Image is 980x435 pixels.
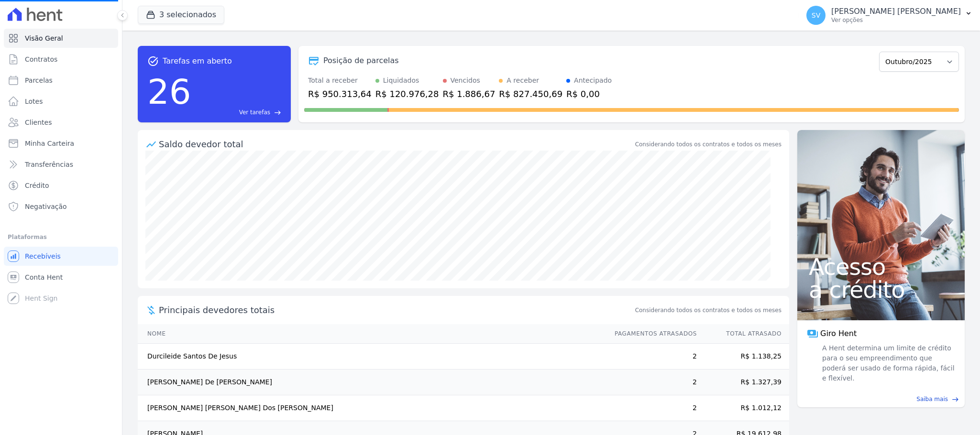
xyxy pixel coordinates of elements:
[507,76,539,86] div: A receber
[25,251,61,261] span: Recebíveis
[4,92,118,111] a: Lotes
[239,108,270,117] span: Ver tarefas
[697,344,789,370] td: R$ 1.138,25
[375,87,439,100] div: R$ 120.976,28
[8,231,114,243] div: Plataformas
[831,16,961,24] p: Ver opções
[820,343,955,383] span: A Hent determina um limite de crédito para o seu empreendimento que poderá ser usado de forma ráp...
[812,12,820,19] span: SV
[138,6,224,24] button: 3 selecionados
[159,304,633,316] span: Principais devedores totais
[159,138,633,151] div: Saldo devedor total
[138,344,606,370] td: Durcileide Santos De Jesus
[25,76,53,85] span: Parcelas
[4,247,118,266] a: Recebíveis
[4,176,118,195] a: Crédito
[697,324,789,344] th: Total Atrasado
[4,29,118,48] a: Visão Geral
[147,55,159,67] span: task_alt
[606,344,697,370] td: 2
[4,113,118,132] a: Clientes
[25,97,43,106] span: Lotes
[147,67,191,117] div: 26
[274,109,281,116] span: east
[4,134,118,153] a: Minha Carteira
[25,160,73,169] span: Transferências
[799,2,980,29] button: SV [PERSON_NAME] [PERSON_NAME] Ver opções
[831,7,961,16] p: [PERSON_NAME] [PERSON_NAME]
[195,108,281,117] a: Ver tarefas east
[383,76,419,86] div: Liquidados
[25,118,52,127] span: Clientes
[138,324,606,344] th: Nome
[4,197,118,216] a: Negativação
[4,268,118,287] a: Conta Hent
[25,33,63,43] span: Visão Geral
[25,202,67,211] span: Negativação
[574,76,612,86] div: Antecipado
[138,370,606,395] td: [PERSON_NAME] De [PERSON_NAME]
[4,155,118,174] a: Transferências
[163,55,232,67] span: Tarefas em aberto
[952,396,959,403] span: east
[4,50,118,69] a: Contratos
[635,140,782,149] div: Considerando todos os contratos e todos os meses
[820,328,857,339] span: Giro Hent
[443,87,496,100] div: R$ 1.886,67
[635,306,782,315] span: Considerando todos os contratos e todos os meses
[499,87,562,100] div: R$ 827.450,69
[916,395,948,403] span: Saiba mais
[606,395,697,421] td: 2
[809,255,953,278] span: Acesso
[566,87,612,100] div: R$ 0,00
[803,395,959,403] a: Saiba mais east
[451,76,480,86] div: Vencidos
[308,76,372,86] div: Total a receber
[25,139,74,148] span: Minha Carteira
[697,370,789,395] td: R$ 1.327,39
[606,370,697,395] td: 2
[4,71,118,90] a: Parcelas
[308,87,372,100] div: R$ 950.313,64
[25,181,49,190] span: Crédito
[323,55,399,66] div: Posição de parcelas
[809,278,953,301] span: a crédito
[25,54,57,64] span: Contratos
[606,324,697,344] th: Pagamentos Atrasados
[25,272,63,282] span: Conta Hent
[697,395,789,421] td: R$ 1.012,12
[138,395,606,421] td: [PERSON_NAME] [PERSON_NAME] Dos [PERSON_NAME]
